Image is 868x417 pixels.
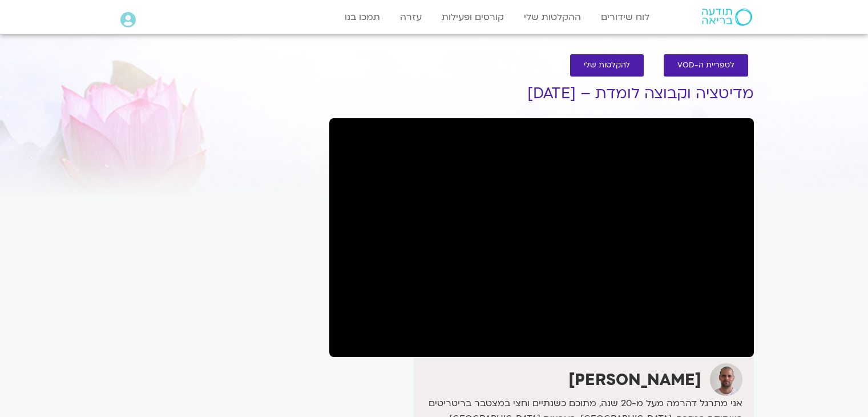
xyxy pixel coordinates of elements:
[568,369,701,391] strong: [PERSON_NAME]
[339,6,386,28] a: תמכו בנו
[518,6,587,28] a: ההקלטות שלי
[584,61,630,70] span: להקלטות שלי
[595,6,655,28] a: לוח שידורים
[702,9,752,26] img: תודעה בריאה
[329,85,754,102] h1: מדיטציה וקבוצה לומדת – [DATE]
[664,54,748,77] a: לספריית ה-VOD
[710,363,742,396] img: דקל קנטי
[436,6,510,28] a: קורסים ופעילות
[394,6,427,28] a: עזרה
[570,54,644,77] a: להקלטות שלי
[677,61,734,70] span: לספריית ה-VOD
